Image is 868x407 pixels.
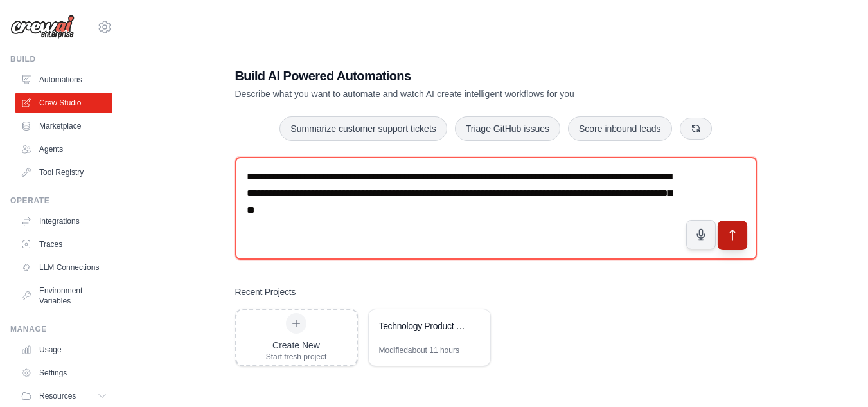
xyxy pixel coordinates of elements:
h1: Build AI Powered Automations [235,67,667,85]
button: Get new suggestions [680,118,712,140]
div: Create New [266,339,327,352]
a: Integrations [15,211,112,231]
iframe: Chat Widget [804,345,868,407]
button: Score inbound leads [568,116,672,141]
div: Technology Product Research Automation [379,320,467,332]
div: Manage [10,324,112,334]
a: Settings [15,363,112,383]
a: Environment Variables [15,280,112,311]
a: Marketplace [15,116,112,136]
button: Resources [15,386,112,406]
a: Tool Registry [15,162,112,183]
div: Modified about 11 hours [379,345,459,356]
button: Triage GitHub issues [455,116,560,141]
div: Build [10,54,112,64]
a: Agents [15,139,112,159]
a: Traces [15,234,112,255]
img: Logo [10,15,75,39]
a: Crew Studio [15,93,112,113]
h3: Recent Projects [235,285,296,298]
a: Usage [15,339,112,360]
p: Describe what you want to automate and watch AI create intelligent workflows for you [235,87,667,100]
button: Click to speak your automation idea [686,220,716,249]
button: Summarize customer support tickets [279,116,447,141]
div: Start fresh project [266,352,327,362]
a: LLM Connections [15,257,112,278]
a: Automations [15,69,112,90]
span: Resources [39,391,76,401]
div: Operate [10,195,112,206]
